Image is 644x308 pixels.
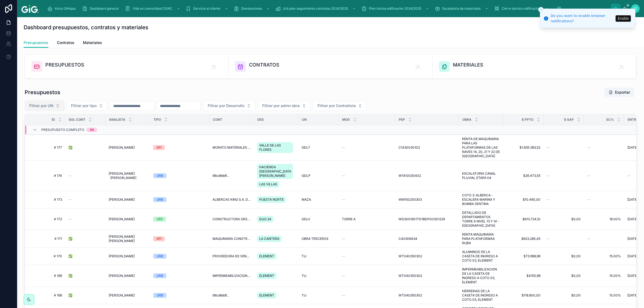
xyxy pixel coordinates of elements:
[342,217,392,221] a: TORRE A
[213,293,229,298] span: 68cd8ddf...
[241,6,262,11] span: Devoluciones
[627,145,638,150] span: [DATE]
[68,217,102,221] a: --
[109,217,147,221] a: [PERSON_NAME]
[257,141,295,154] a: VALLE DE LAS FLORES
[398,145,456,150] a: C1430030102
[213,197,251,202] a: ALBERCAS KING S.A. DE C.V. 2400000013
[90,6,119,11] span: Dashboard general
[68,145,72,150] span: ✅
[547,293,581,298] a: $0,00
[259,254,274,258] span: ELEMENT
[587,145,621,150] a: --
[213,118,222,122] span: Cont
[398,237,456,241] a: C40308434
[83,38,102,49] a: Materiales
[302,274,306,278] span: TIJ
[57,40,74,45] span: Contratos
[24,24,148,31] h1: Dashboard presupuestos, contratos y materiales
[547,145,581,150] a: --
[213,293,251,298] a: 68cd8ddf...
[153,197,206,202] a: URB
[302,293,335,298] a: TIJ
[507,217,540,221] a: $613.724,10
[213,237,251,241] a: MAQUINARIA CONSTRUCTORA CIG 2800000228
[259,165,291,178] span: HACIENDA [GEOGRAPHIC_DATA][PERSON_NAME]
[587,293,621,298] a: 15.00%
[604,87,634,97] button: Exportar
[80,4,122,13] a: Dashboard general
[258,101,311,111] button: Select Button
[302,217,310,221] span: GDLV
[342,174,345,178] span: --
[302,254,306,258] span: TIJ
[31,145,62,150] a: # 177
[564,118,574,122] span: $ SAP
[68,174,72,178] span: --
[31,217,62,221] a: # 172
[462,171,500,180] a: ESCALATORIA CANAL PLUVIAL ETAPA 04
[398,217,445,221] span: WD3001601TD1BDP00301229
[259,217,271,221] span: DUO 24
[232,4,273,13] a: Devoluciones
[462,250,500,263] a: ALUMINIOS DE LA CASETA DE INGRESO A COTO 03, ELEMENT
[342,274,392,278] a: --
[109,171,147,180] a: [PERSON_NAME] [PERSON_NAME]
[462,193,500,206] a: COTO 3: ALBERCA - ESCALERA MARINA Y BOMBA SENTINA
[547,274,581,278] span: $0,00
[507,174,540,178] span: $26.473,55
[627,197,638,202] span: [DATE]
[109,197,135,202] span: [PERSON_NAME]
[25,55,229,78] a: PRESUPUESTOS
[507,145,540,150] span: $1.835.383,52
[342,293,345,298] span: --
[342,237,392,241] a: --
[156,273,163,278] div: URB
[31,174,62,178] a: # 174
[68,254,72,258] span: ✅
[342,217,356,221] span: TORRE A
[398,254,456,258] a: WT040350302
[109,234,147,243] a: [PERSON_NAME] [PERSON_NAME]
[257,234,295,243] a: LA CANTERA
[587,145,590,150] span: --
[68,197,102,202] a: --
[193,6,220,11] span: Servicio al cliente
[462,211,500,228] a: DETALLADO DE DEPARTAMENTOS TORRE A NIVEL 13 Y 14 - [GEOGRAPHIC_DATA]
[317,103,356,108] span: Filtrar por Contratista
[31,237,62,241] a: # 171
[547,197,581,202] a: --
[507,293,540,298] a: $118.800,00
[213,274,251,278] a: IMPERMEABILIZACIONES CERRATOS S.A. DE C.V. 2300002131
[109,293,135,298] span: [PERSON_NAME]
[213,174,251,178] a: 68cd8ddf...
[433,55,636,78] a: MATERIALES
[153,236,206,241] a: API
[547,174,581,178] a: --
[262,103,300,108] span: Filtrar por admn obra
[587,274,621,278] a: 15.00%
[259,274,274,278] span: ELEMENT
[587,197,590,202] span: --
[259,197,284,202] span: PUESTA NORTE
[109,217,135,221] span: [PERSON_NAME]
[31,197,62,202] a: # 173
[627,237,638,241] span: [DATE]
[25,101,64,111] button: Select Button
[109,145,147,150] a: [PERSON_NAME]
[83,40,102,45] span: Materiales
[360,4,432,13] a: Plan Inicios edificación 2024/2025
[462,118,471,122] span: OBRA
[153,217,206,222] a: VER
[109,274,135,278] span: [PERSON_NAME]
[547,174,550,178] span: --
[24,40,48,45] span: Presupuestos
[259,182,277,186] span: LAS VILLAS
